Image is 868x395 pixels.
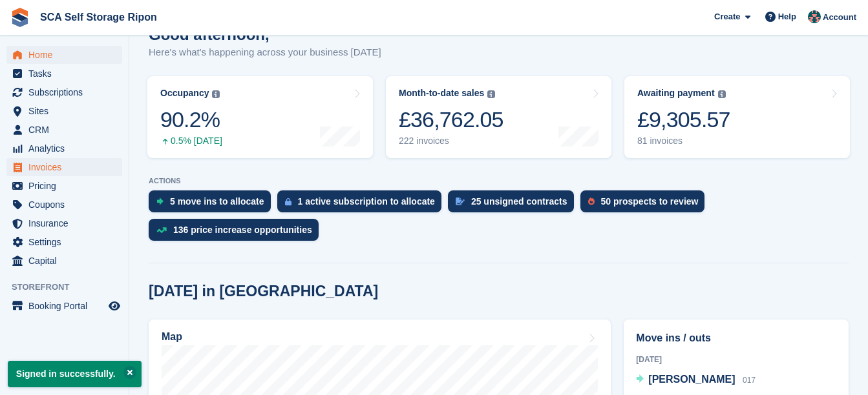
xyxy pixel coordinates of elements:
div: Month-to-date sales [399,88,484,99]
a: 25 unsigned contracts [448,190,580,219]
span: Coupons [28,196,106,214]
h2: Map [162,331,182,343]
span: Help [778,10,796,23]
div: £9,305.57 [637,106,730,133]
span: Subscriptions [28,83,106,101]
a: menu [6,297,122,315]
span: Home [28,46,106,64]
img: active_subscription_to_allocate_icon-d502201f5373d7db506a760aba3b589e785aa758c864c3986d89f69b8ff3... [285,197,291,206]
p: Signed in successfully. [8,361,142,387]
p: ACTIONS [149,177,849,185]
span: 017 [743,376,756,385]
span: CRM [28,121,106,139]
a: [PERSON_NAME] 017 [636,372,756,389]
a: menu [6,139,122,157]
a: menu [6,177,122,195]
span: Create [714,10,740,23]
div: £36,762.05 [399,106,503,133]
a: menu [6,196,122,214]
img: icon-info-grey-7440780725fd019a000dd9b08b2336e03edf1995a4989e88bcd33f0948082b44.svg [212,90,220,98]
div: 5 move ins to allocate [170,196,264,207]
div: 1 active subscription to allocate [298,196,435,207]
a: 5 move ins to allocate [149,190,277,219]
h2: [DATE] in [GEOGRAPHIC_DATA] [149,283,378,300]
span: Capital [28,252,106,270]
p: Here's what's happening across your business [DATE] [149,45,381,60]
a: 1 active subscription to allocate [277,190,448,219]
a: Occupancy 90.2% 0.5% [DATE] [147,76,373,158]
span: Settings [28,233,106,251]
span: Insurance [28,214,106,232]
span: Account [823,11,856,24]
span: Sites [28,102,106,120]
span: Booking Portal [28,297,106,315]
a: menu [6,83,122,101]
a: menu [6,102,122,120]
a: menu [6,158,122,176]
a: menu [6,65,122,83]
div: 0.5% [DATE] [160,136,222,147]
span: Tasks [28,65,106,83]
div: 81 invoices [637,136,730,147]
span: Invoices [28,158,106,176]
img: contract_signature_icon-13c848040528278c33f63329250d36e43548de30e8caae1d1a13099fd9432cc5.svg [456,197,465,205]
a: menu [6,252,122,270]
a: 136 price increase opportunities [149,219,325,247]
div: Awaiting payment [637,88,715,99]
a: menu [6,46,122,64]
span: Storefront [12,281,129,294]
a: menu [6,214,122,232]
div: 222 invoices [399,136,503,147]
img: move_ins_to_allocate_icon-fdf77a2bb77ea45bf5b3d319d69a93e2d87916cf1d5bf7949dd705db3b84f3ca.svg [156,197,164,205]
div: 90.2% [160,106,222,133]
div: Occupancy [160,88,209,99]
img: prospect-51fa495bee0391a8d652442698ab0144808aea92771e9ea1ae160a38d050c398.svg [588,197,595,205]
div: 25 unsigned contracts [471,196,567,207]
img: price_increase_opportunities-93ffe204e8149a01c8c9dc8f82e8f89637d9d84a8eef4429ea346261dce0b2c0.svg [156,227,167,233]
span: [PERSON_NAME] [648,374,735,385]
a: SCA Self Storage Ripon [35,6,162,28]
div: 50 prospects to review [601,196,699,207]
div: [DATE] [636,354,836,365]
div: 136 price increase opportunities [173,225,312,235]
img: icon-info-grey-7440780725fd019a000dd9b08b2336e03edf1995a4989e88bcd33f0948082b44.svg [718,90,726,98]
img: icon-info-grey-7440780725fd019a000dd9b08b2336e03edf1995a4989e88bcd33f0948082b44.svg [487,90,495,98]
span: Analytics [28,139,106,157]
a: 50 prospects to review [580,190,712,219]
a: Awaiting payment £9,305.57 81 invoices [624,76,850,158]
a: menu [6,121,122,139]
a: Month-to-date sales £36,762.05 222 invoices [386,76,611,158]
span: Pricing [28,177,106,195]
a: menu [6,233,122,251]
img: stora-icon-8386f47178a22dfd0bd8f6a31ec36ba5ce8667c1dd55bd0f319d3a0aa187defe.svg [10,8,30,27]
a: Preview store [107,298,122,314]
h2: Move ins / outs [636,330,836,346]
